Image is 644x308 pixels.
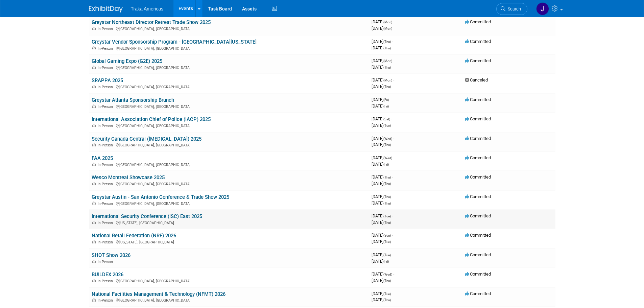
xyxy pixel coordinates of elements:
[92,279,96,282] img: In-Person Event
[92,213,202,219] a: International Security Conference (ISC) East 2025
[383,214,391,218] span: (Tue)
[383,104,389,108] span: (Fri)
[92,297,366,303] div: [GEOGRAPHIC_DATA], [GEOGRAPHIC_DATA]
[465,58,491,63] span: Committed
[372,77,394,82] span: [DATE]
[383,59,392,63] span: (Mon)
[392,213,393,218] span: -
[98,66,115,70] span: In-Person
[390,97,391,102] span: -
[92,155,113,161] a: FAA 2025
[383,175,391,179] span: (Thu)
[98,143,115,147] span: In-Person
[92,19,211,25] a: Greystar Northeast Director Retreat Trade Show 2025
[392,291,393,296] span: -
[372,58,394,63] span: [DATE]
[92,123,366,128] div: [GEOGRAPHIC_DATA], [GEOGRAPHIC_DATA]
[465,77,488,82] span: Canceled
[92,260,96,263] img: In-Person Event
[372,39,393,44] span: [DATE]
[383,85,391,89] span: (Thu)
[372,26,392,31] span: [DATE]
[536,2,549,15] img: Jamie Saenz
[383,195,391,199] span: (Thu)
[372,84,391,89] span: [DATE]
[92,162,366,167] div: [GEOGRAPHIC_DATA], [GEOGRAPHIC_DATA]
[383,27,392,30] span: (Mon)
[465,174,491,180] span: Committed
[372,136,394,141] span: [DATE]
[372,123,391,128] span: [DATE]
[372,291,393,296] span: [DATE]
[92,58,162,64] a: Global Gaming Expo (G2E) 2025
[92,181,366,186] div: [GEOGRAPHIC_DATA], [GEOGRAPHIC_DATA]
[383,260,389,263] span: (Fri)
[372,200,391,206] span: [DATE]
[92,45,366,51] div: [GEOGRAPHIC_DATA], [GEOGRAPHIC_DATA]
[496,3,527,15] a: Search
[98,46,115,51] span: In-Person
[383,124,391,127] span: (Tue)
[98,298,115,303] span: In-Person
[92,221,96,224] img: In-Person Event
[383,156,392,160] span: (Wed)
[372,194,393,199] span: [DATE]
[372,65,391,70] span: [DATE]
[383,66,391,69] span: (Thu)
[92,97,174,103] a: Greystar Atlanta Sponsorship Brunch
[383,182,391,186] span: (Thu)
[392,233,393,238] span: -
[92,85,96,88] img: In-Person Event
[465,19,491,24] span: Committed
[393,271,394,277] span: -
[92,174,165,181] a: Wesco Montreal Showcase 2025
[92,200,366,206] div: [GEOGRAPHIC_DATA], [GEOGRAPHIC_DATA]
[383,46,391,50] span: (Thu)
[383,143,391,147] span: (Thu)
[392,39,393,44] span: -
[372,233,393,238] span: [DATE]
[98,85,115,89] span: In-Person
[383,253,391,257] span: (Tue)
[92,220,366,225] div: [US_STATE], [GEOGRAPHIC_DATA]
[465,291,491,296] span: Committed
[92,271,123,278] a: BUILDEX 2026
[372,97,391,102] span: [DATE]
[372,220,391,225] span: [DATE]
[372,174,393,180] span: [DATE]
[465,252,491,257] span: Committed
[383,137,392,141] span: (Wed)
[465,194,491,199] span: Committed
[92,278,366,283] div: [GEOGRAPHIC_DATA], [GEOGRAPHIC_DATA]
[92,163,96,166] img: In-Person Event
[92,136,201,142] a: Security Canada Central ([MEDICAL_DATA]) 2025
[372,297,391,302] span: [DATE]
[391,116,392,121] span: -
[98,202,115,206] span: In-Person
[92,182,96,185] img: In-Person Event
[465,155,491,160] span: Committed
[392,194,393,199] span: -
[393,77,394,82] span: -
[372,271,394,277] span: [DATE]
[89,6,123,13] img: ExhibitDay
[372,103,389,109] span: [DATE]
[465,271,491,277] span: Committed
[383,234,391,237] span: (Sun)
[92,84,366,89] div: [GEOGRAPHIC_DATA], [GEOGRAPHIC_DATA]
[465,116,491,121] span: Committed
[383,78,392,82] span: (Mon)
[393,19,394,24] span: -
[372,213,393,218] span: [DATE]
[383,240,391,244] span: (Tue)
[383,273,392,276] span: (Wed)
[98,279,115,283] span: In-Person
[92,46,96,50] img: In-Person Event
[465,233,491,238] span: Committed
[465,39,491,44] span: Committed
[92,27,96,30] img: In-Person Event
[92,298,96,302] img: In-Person Event
[98,104,115,109] span: In-Person
[372,116,392,121] span: [DATE]
[92,142,366,147] div: [GEOGRAPHIC_DATA], [GEOGRAPHIC_DATA]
